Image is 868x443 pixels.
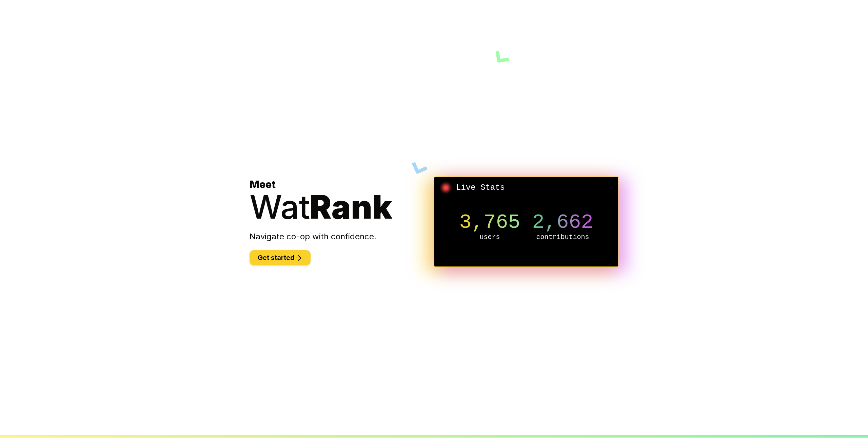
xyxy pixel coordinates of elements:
[250,250,311,265] button: Get started
[453,233,526,242] p: users
[440,182,613,193] h2: Live Stats
[250,187,310,226] span: Wat
[250,255,311,261] a: Get started
[250,178,434,223] h1: Meet
[453,212,526,233] p: 3,765
[250,231,434,242] p: Navigate co-op with confidence.
[526,233,599,242] p: contributions
[526,212,599,233] p: 2,662
[310,187,392,226] span: Rank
